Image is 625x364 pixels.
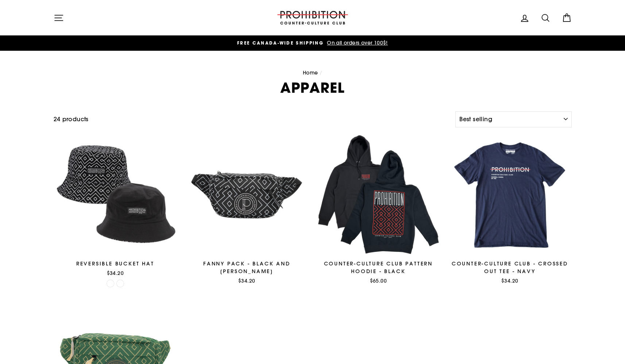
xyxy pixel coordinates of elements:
[185,277,309,284] div: $34.20
[54,69,572,77] nav: breadcrumbs
[303,69,318,76] a: Home
[448,260,572,275] div: COUNTER-CULTURE CLUB - CROSSED OUT TEE - NAVY
[276,11,349,24] img: PROHIBITION COUNTER-CULTURE CLUB
[55,39,570,47] a: FREE CANADA-WIDE SHIPPING On all orders over 100$!
[54,269,177,277] div: $34.20
[185,133,309,287] a: FANNY PACK - BLACK AND [PERSON_NAME]$34.20
[185,260,309,275] div: FANNY PACK - BLACK AND [PERSON_NAME]
[54,260,177,268] div: REVERSIBLE BUCKET HAT
[325,39,388,46] span: On all orders over 100$!
[54,133,177,279] a: REVERSIBLE BUCKET HAT$34.20
[320,69,322,76] span: /
[237,40,324,46] span: FREE CANADA-WIDE SHIPPING
[54,81,572,95] h1: APPAREL
[317,133,440,287] a: Counter-Culture Club Pattern Hoodie - Black$65.00
[317,260,440,275] div: Counter-Culture Club Pattern Hoodie - Black
[448,277,572,284] div: $34.20
[54,115,453,124] div: 24 products
[317,277,440,284] div: $65.00
[448,133,572,287] a: COUNTER-CULTURE CLUB - CROSSED OUT TEE - NAVY$34.20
